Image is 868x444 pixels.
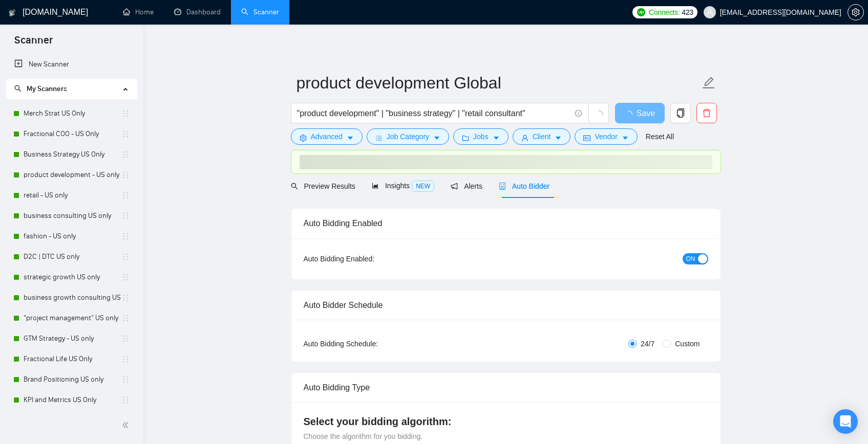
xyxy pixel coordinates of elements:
[24,185,121,206] a: retail - US only
[304,291,708,320] div: Auto Bidder Schedule
[300,134,307,142] span: setting
[24,247,121,267] a: D2C | DTC US only
[453,128,509,145] button: folderJobscaret-down
[304,209,708,238] div: Auto Bidding Enabled
[24,390,121,410] a: KPI and Metrics US Only
[24,124,121,144] a: Fractional COO - US Only
[24,328,121,349] a: GTM Strategy - US only
[671,338,704,349] span: Custom
[637,8,645,16] img: upwork-logo.png
[615,103,665,123] button: Save
[121,375,130,384] span: holder
[24,349,121,369] a: Fractional Life US Only
[646,131,674,142] a: Reset All
[121,109,130,118] span: holder
[499,182,549,190] span: Auto Bidder
[24,103,121,124] a: Merch Strat US Only
[697,108,716,118] span: delete
[833,409,858,434] div: Open Intercom Messenger
[14,85,22,92] span: search
[372,182,434,190] span: Insights
[24,267,121,287] a: strategic growth US only
[6,33,61,54] span: Scanner
[6,185,137,206] li: retail - US only
[6,124,137,144] li: Fractional COO - US Only
[121,191,130,199] span: holder
[670,103,691,123] button: copy
[304,373,708,402] div: Auto Bidding Type
[6,165,137,185] li: product development - US only
[702,76,715,90] span: edit
[493,134,500,142] span: caret-down
[706,9,713,16] span: user
[24,369,121,390] a: Brand Positioning US only
[174,8,221,16] a: dashboardDashboard
[24,206,121,226] a: business consulting US only
[121,314,130,322] span: holder
[412,181,434,192] span: NEW
[6,103,137,124] li: Merch Strat US Only
[24,165,121,185] a: product development - US only
[24,287,121,308] a: business growth consulting US only
[848,8,864,16] a: setting
[521,134,528,142] span: user
[121,273,130,281] span: holder
[9,5,16,21] img: logo
[649,7,680,18] span: Connects:
[121,294,130,302] span: holder
[297,70,700,96] input: Scanner name...
[451,183,458,190] span: notification
[575,110,582,117] span: info-circle
[121,212,130,220] span: holder
[6,308,137,328] li: "project management" US only
[451,182,482,190] span: Alerts
[637,338,659,349] span: 24/7
[304,253,438,264] div: Auto Bidding Enabled:
[311,131,343,142] span: Advanced
[637,107,655,120] span: Save
[121,232,130,240] span: holder
[6,144,137,165] li: Business Strategy US Only
[848,8,863,16] span: setting
[297,107,570,120] input: Search Freelance Jobs...
[6,54,137,75] li: New Scanner
[6,369,137,390] li: Brand Positioning US only
[848,4,864,20] button: setting
[682,7,693,18] span: 423
[375,134,383,142] span: bars
[24,308,121,328] a: "project management" US only
[367,128,449,145] button: barsJob Categorycaret-down
[575,128,637,145] button: idcardVendorcaret-down
[291,183,298,190] span: search
[24,144,121,165] a: Business Strategy US Only
[291,128,363,145] button: settingAdvancedcaret-down
[6,349,137,369] li: Fractional Life US Only
[304,414,708,429] h4: Select your bidding algorithm:
[121,150,130,159] span: holder
[499,183,506,190] span: robot
[6,390,137,410] li: KPI and Metrics US Only
[27,84,67,93] span: My Scanners
[686,253,695,264] span: ON
[6,206,137,226] li: business consulting US only
[6,267,137,287] li: strategic growth US only
[696,103,717,123] button: delete
[122,420,132,430] span: double-left
[533,131,551,142] span: Client
[121,396,130,404] span: holder
[595,131,617,142] span: Vendor
[347,134,354,142] span: caret-down
[6,226,137,247] li: fashion - US only
[6,287,137,308] li: business growth consulting US only
[241,8,279,16] a: searchScanner
[594,110,603,120] span: loading
[24,226,121,247] a: fashion - US only
[6,247,137,267] li: D2C | DTC US only
[583,134,590,142] span: idcard
[433,134,440,142] span: caret-down
[14,54,129,75] a: New Scanner
[462,134,469,142] span: folder
[6,328,137,349] li: GTM Strategy - US only
[622,134,629,142] span: caret-down
[121,355,130,363] span: holder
